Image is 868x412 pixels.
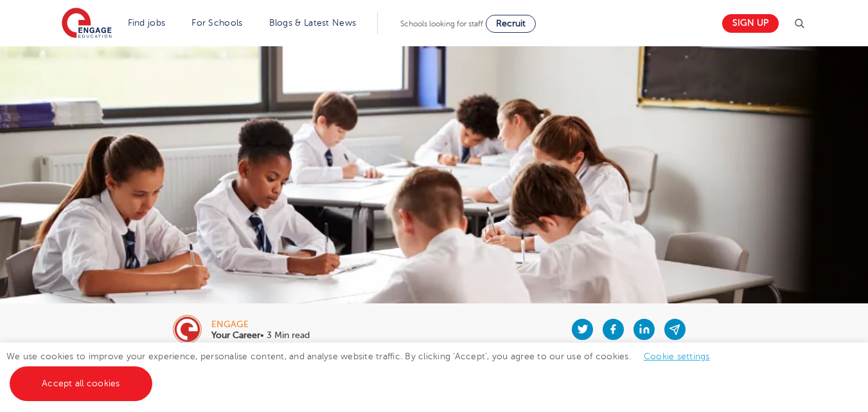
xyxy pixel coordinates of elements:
a: Recruit [486,15,536,33]
img: Engage Education [62,8,112,40]
a: Cookie settings [644,352,710,361]
span: We use cookies to improve your experience, personalise content, and analyse website traffic. By c... [6,352,723,388]
span: Recruit [496,19,526,28]
div: engage [211,320,310,329]
p: • 3 Min read [211,331,310,340]
a: Blogs & Latest News [269,18,357,28]
b: Your Career [211,330,260,340]
a: Accept all cookies [10,366,152,401]
a: Sign up [722,14,779,33]
a: Find jobs [128,18,166,28]
span: Schools looking for staff [400,19,483,28]
a: For Schools [191,18,242,28]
